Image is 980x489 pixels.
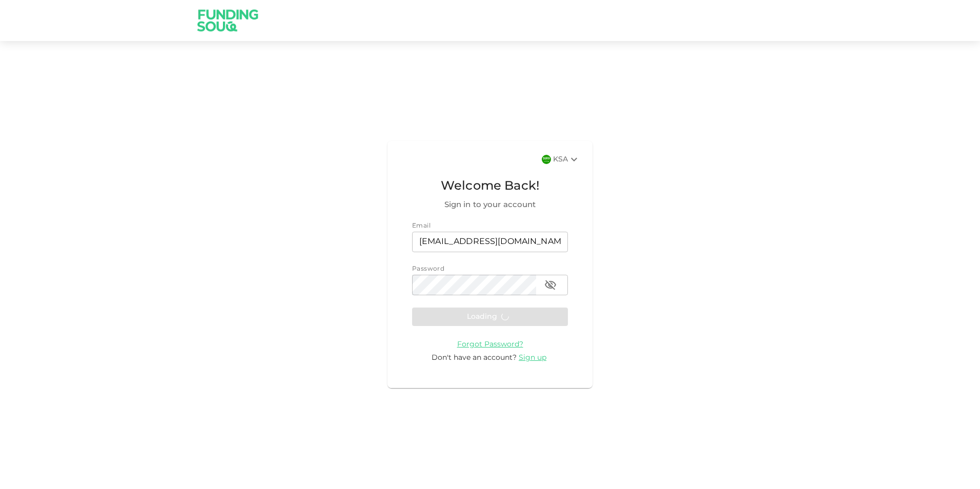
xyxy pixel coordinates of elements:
span: Sign up [519,354,546,361]
input: password [412,275,536,295]
span: Don't have an account? [432,354,517,361]
input: email [412,232,568,252]
img: flag-sa.b9a346574cdc8950dd34b50780441f57.svg [542,155,551,164]
span: Email [412,223,431,229]
span: Welcome Back! [412,177,568,196]
a: Forgot Password? [457,340,523,348]
span: Sign in to your account [412,199,568,211]
span: Password [412,266,444,272]
div: KSA [553,153,580,166]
